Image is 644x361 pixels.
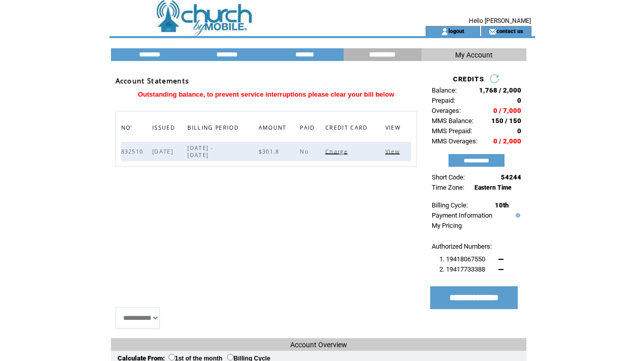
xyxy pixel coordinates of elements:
[152,122,178,136] span: ISSUED
[517,97,521,104] span: 0
[493,137,521,145] span: 0 / 2,000
[385,148,402,155] span: Click to view this bill
[187,124,241,130] a: BILLING PERIOD
[491,117,521,125] span: 150 / 150
[300,148,311,155] span: No
[432,107,461,114] span: Overages:
[432,201,468,209] span: Billing Cycle:
[121,124,135,130] a: NO'
[300,124,317,130] a: PAID
[439,255,485,263] span: 1. 19418067550
[432,173,465,181] span: Short Code:
[138,91,395,98] span: Outstanding balance, to prevent service interruptions please clear your bill below
[513,213,520,218] img: help.gif
[495,201,509,209] span: 10th
[439,265,485,273] span: 2. 19417733388
[121,148,146,155] span: 832510
[453,75,484,83] span: CREDITS
[116,76,189,85] span: Account Statements
[493,107,521,114] span: 0 / 7,000
[187,144,213,159] span: [DATE] - [DATE]
[501,173,521,181] span: 54244
[455,51,493,59] span: My Account
[259,148,282,155] span: $301.8
[432,212,492,219] a: Payment Information
[432,97,455,104] span: Prepaid:
[152,148,176,155] span: [DATE]
[121,122,135,136] span: NO'
[325,148,350,154] a: Charge
[469,17,531,24] span: Hello [PERSON_NAME]
[325,148,350,155] span: Click to charge this bill
[489,27,496,36] img: contact_us_icon.gif
[385,122,403,136] span: VIEW
[432,137,478,145] span: MMS Overages:
[432,184,464,191] span: Time Zone:
[152,124,178,130] a: ISSUED
[259,122,289,136] span: AMOUNT
[432,86,457,94] span: Balance:
[432,117,473,125] span: MMS Balance:
[441,27,449,36] img: account_icon.gif
[474,184,512,191] span: Eastern Time
[496,27,523,34] a: contact us
[432,222,462,229] a: My Pricing
[227,354,234,360] input: Billing Cycle
[432,127,472,135] span: MMS Prepaid:
[432,243,492,250] span: Authorized Numbers:
[479,86,521,94] span: 1,768 / 2,000
[449,27,464,34] a: logout
[385,148,402,154] a: View
[325,122,371,136] span: CREDIT CARD
[300,122,317,136] span: PAID
[259,124,289,130] a: AMOUNT
[187,122,241,136] span: BILLING PERIOD
[290,341,347,349] span: Account Overview
[517,127,521,135] span: 0
[169,354,175,360] input: 1st of the month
